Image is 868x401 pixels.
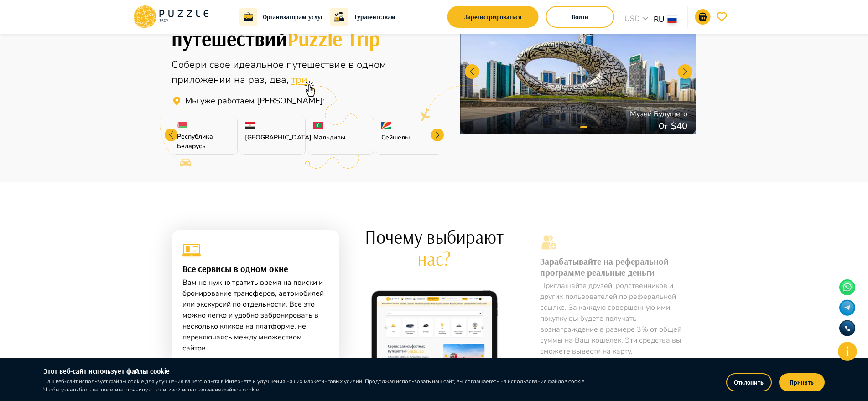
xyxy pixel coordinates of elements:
span: в [348,58,357,72]
span: на [234,73,248,87]
p: От [659,121,671,132]
span: путешествие [286,58,348,72]
p: 40 [676,119,687,133]
h3: Все сервисы в одном окне [182,261,328,277]
a: Турагентствам [354,12,395,22]
span: свое [209,58,233,72]
span: Собери [172,58,209,72]
button: favorite [714,9,730,25]
span: идеальное [233,58,286,72]
span: выбирают [426,226,504,248]
button: Войти [546,6,614,28]
button: Зарегистрироваться [447,6,539,28]
p: Мальдивы [313,133,368,142]
p: Сейшелы [381,133,436,142]
p: RU [654,14,664,26]
img: lang [668,16,677,23]
button: notifications [695,9,711,25]
span: раз, [248,73,270,87]
button: Отклонить [726,373,772,391]
p: Приглашайте друзей, родственников и других пользователей по реферальной ссылке. За каждую соверше... [540,280,686,357]
span: Puzzle Trip [287,26,380,51]
p: Вам не нужно тратить время на поиски и бронирование трансферов, автомобилей или экскурсий по отде... [182,277,328,354]
p: Наш веб-сайт использует файлы cookie для улучшения вашего опыта в Интернете и улучшения наших мар... [43,377,590,394]
span: нас? [417,247,451,270]
p: $ [671,119,676,133]
span: два, [270,73,291,87]
h1: Собери свое идеальное путешествие с Puzzle Trip [172,2,440,50]
p: [GEOGRAPHIC_DATA] [245,133,300,142]
span: три [291,73,307,87]
h6: Этот веб-сайт использует файлы cookie [43,365,590,377]
a: Организаторам услуг [263,12,323,22]
div: Онлайн агрегатор туристических услуг для путешествий по всему миру. [172,57,440,87]
button: Принять [779,373,825,391]
span: одном [357,58,386,72]
span: приложении [172,73,234,87]
p: Сервис для путешествий Puzzle Trip [185,95,325,107]
p: Музей Будущего [630,108,687,119]
div: USD [622,13,654,26]
span: Почему [365,226,426,248]
p: Республика Беларусь [177,132,232,151]
h3: Зарабатывайте на реферальной программе реальные деньги [540,253,686,280]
